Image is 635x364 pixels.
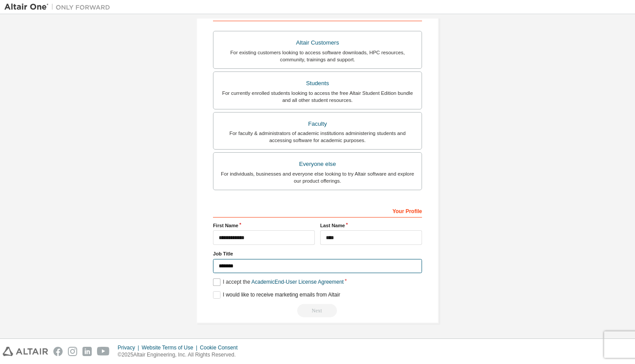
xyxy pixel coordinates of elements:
div: For faculty & administrators of academic institutions administering students and accessing softwa... [219,130,416,144]
label: First Name [213,222,315,229]
img: instagram.svg [68,347,77,356]
div: Your Profile [213,203,422,218]
div: For currently enrolled students looking to access the free Altair Student Edition bundle and all ... [219,90,416,104]
div: Everyone else [219,158,416,170]
label: I would like to receive marketing emails from Altair [213,291,340,299]
div: Altair Customers [219,37,416,49]
div: Cookie Consent [200,344,243,351]
img: Altair One [4,3,115,11]
label: I accept the [213,278,344,286]
label: Last Name [320,222,422,229]
p: © 2025 Altair Engineering, Inc. All Rights Reserved. [118,351,243,359]
img: youtube.svg [97,347,110,356]
img: linkedin.svg [82,347,92,356]
label: Job Title [213,250,422,257]
div: Students [219,77,416,90]
img: altair_logo.svg [3,347,48,356]
div: Read and acccept EULA to continue [213,304,422,317]
div: Faculty [219,118,416,130]
div: Privacy [118,344,142,351]
img: facebook.svg [53,347,63,356]
a: Academic End-User License Agreement [251,279,344,285]
div: For existing customers looking to access software downloads, HPC resources, community, trainings ... [219,49,416,63]
div: Website Terms of Use [142,344,200,351]
div: For individuals, businesses and everyone else looking to try Altair software and explore our prod... [219,170,416,184]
